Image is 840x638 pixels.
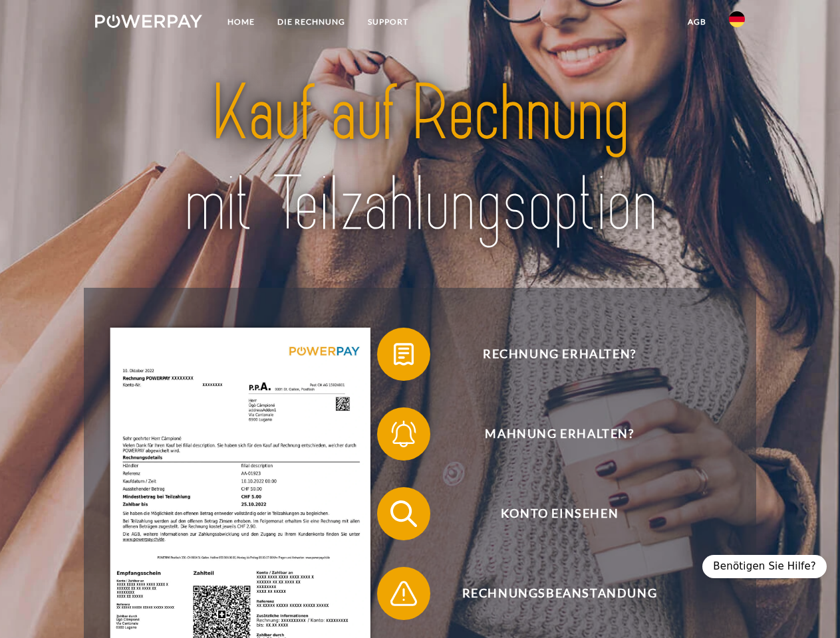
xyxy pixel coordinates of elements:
img: qb_warning.svg [387,577,420,610]
a: DIE RECHNUNG [266,10,356,34]
button: Mahnung erhalten? [377,407,723,461]
span: Konto einsehen [396,487,722,540]
button: Rechnung erhalten? [377,328,723,381]
span: Mahnung erhalten? [396,407,722,461]
a: SUPPORT [356,10,420,34]
button: Rechnungsbeanstandung [377,567,723,620]
img: qb_bell.svg [387,417,420,451]
a: agb [676,10,718,34]
img: de [729,11,745,27]
button: Konto einsehen [377,487,723,540]
img: qb_bill.svg [387,338,420,371]
img: logo-powerpay-white.svg [95,15,202,28]
span: Rechnungsbeanstandung [396,567,722,620]
a: Home [216,10,266,34]
div: Benötigen Sie Hilfe? [702,555,827,578]
img: qb_search.svg [387,497,420,530]
img: title-powerpay_de.svg [127,64,713,255]
span: Rechnung erhalten? [396,328,722,381]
